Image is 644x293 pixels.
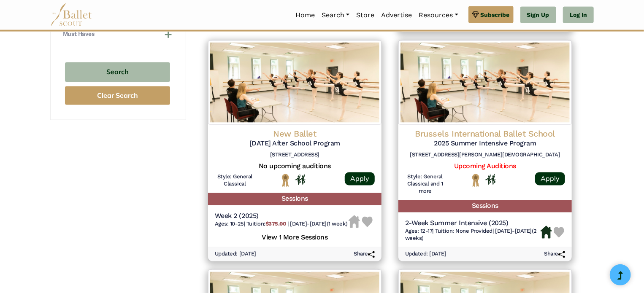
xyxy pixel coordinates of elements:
[215,139,375,148] h5: [DATE] After School Program
[405,151,565,159] h6: [STREET_ADDRESS][PERSON_NAME][DEMOGRAPHIC_DATA]
[535,172,565,185] a: Apply
[65,86,170,105] button: Clear Search
[472,10,479,19] img: gem.svg
[485,174,496,185] img: In Person
[63,30,172,38] button: Must Haves
[468,6,514,23] a: Subscribe
[215,231,375,242] h5: View 1 More Sessions
[215,221,348,228] h6: | |
[398,40,572,125] img: Logo
[378,6,415,24] a: Advertise
[544,251,565,258] h6: Share
[208,40,382,125] img: Logo
[63,30,94,38] h4: Must Haves
[280,174,291,187] img: National
[415,6,461,24] a: Resources
[454,162,516,170] a: Upcoming Auditions
[405,228,433,234] span: Ages: 12-17
[471,174,481,187] img: National
[354,251,375,258] h6: Share
[405,139,565,148] h5: 2025 Summer Intensive Program
[215,162,375,171] h5: No upcoming auditions
[405,174,445,195] h6: Style: General Classical and 1 more
[405,219,541,228] h5: 2-Week Summer Intensive (2025)
[481,10,510,19] span: Subscribe
[353,6,378,24] a: Store
[563,7,594,24] a: Log In
[290,221,348,227] span: [DATE]-[DATE] (1 week)
[215,128,375,139] h4: New Ballet
[554,227,564,238] img: Heart
[215,221,244,227] span: Ages: 10-25
[405,228,537,242] span: [DATE]-[DATE] (2 weeks)
[215,251,256,258] h6: Updated: [DATE]
[246,221,287,227] span: Tuition:
[295,174,306,185] img: In Person
[398,200,572,212] h5: Sessions
[215,151,375,159] h6: [STREET_ADDRESS]
[265,221,286,227] b: $375.00
[318,6,353,24] a: Search
[215,174,255,188] h6: Style: General Classical
[405,228,541,242] h6: | |
[435,228,492,234] span: Tuition: None Provided
[541,226,552,239] img: Housing Available
[208,193,382,205] h5: Sessions
[405,251,446,258] h6: Updated: [DATE]
[292,6,318,24] a: Home
[362,217,373,227] img: Heart
[215,212,348,221] h5: Week 2 (2025)
[405,128,565,139] h4: Brussels International Ballet School
[65,62,170,82] button: Search
[349,215,360,228] img: Housing Unavailable
[520,7,556,24] a: Sign Up
[345,172,375,185] a: Apply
